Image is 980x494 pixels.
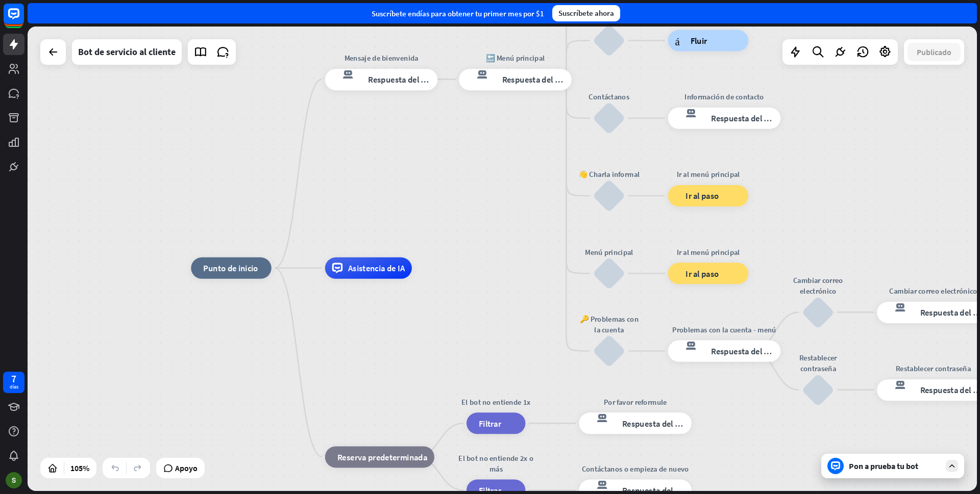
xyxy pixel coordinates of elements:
font: Respuesta del bot [368,74,433,85]
font: días para obtener tu primer mes por $1 [416,9,544,18]
font: días [10,383,18,390]
font: Suscríbete en [372,9,416,18]
font: Suscríbete ahora [558,8,614,18]
font: respuesta del bot de bloqueo [586,412,613,423]
font: Cambiar correo electrónico [889,286,977,296]
font: respuesta del bot de bloqueo [884,379,911,390]
font: respuesta del bot de bloqueo [675,108,702,118]
font: Ir al paso [685,191,719,201]
font: El bot no entiende 2x o más [458,453,533,474]
font: Pon a prueba tu bot [849,461,918,471]
font: 7 [11,372,16,385]
font: Respuesta del bot [711,113,776,123]
font: Ir al paso [685,268,719,279]
font: Mensaje de bienvenida [345,53,419,63]
font: Problemas con la cuenta - menú [672,325,776,334]
font: Asistencia de IA [348,263,405,273]
font: Restablecer contraseña [799,353,837,373]
font: Por favor reformule [604,397,667,407]
div: Bot de servicio al cliente [78,39,176,65]
font: bloque_ir a [675,268,680,279]
font: 👋 Charla informal [578,170,640,179]
font: Información de contacto [684,92,764,101]
font: 🔙 Menú principal [486,53,545,63]
font: bloque_ir a [675,191,680,201]
font: Bot de servicio al cliente [78,46,176,58]
font: Apoyo [175,463,198,473]
font: 🔑 Problemas con la cuenta [580,314,639,334]
font: Respuesta del bot [711,346,776,356]
font: Respuesta del bot [622,418,688,429]
font: Contáctanos o empieza de nuevo [582,464,689,474]
font: árbol constructor [675,35,685,46]
font: El bot no entiende 1x [461,397,530,407]
font: respuesta del bot de bloqueo [466,69,493,80]
font: respuesta del bot de bloqueo [675,341,702,351]
button: Abrir el widget de chat LiveChat [8,4,39,35]
font: Respuesta del bot [502,74,568,85]
font: respuesta del bot de bloqueo [586,480,613,490]
font: Cambiar correo electrónico [793,275,843,296]
a: 7 días [3,372,24,393]
font: Menú principal [585,247,633,257]
font: Filtrar [479,418,501,429]
font: Ir al menú principal [677,170,740,179]
font: respuesta del bot de bloqueo [332,69,359,80]
font: respuesta del bot de bloqueo [884,301,911,312]
font: Punto de inicio [203,263,258,273]
font: Ir al menú principal [677,247,740,257]
button: Publicado [908,43,961,61]
font: Reserva predeterminada [337,451,427,462]
font: Contáctanos [589,92,629,101]
font: 105% [70,463,89,473]
font: Fluir [691,35,707,46]
font: Restablecer contraseña [896,363,971,373]
font: Publicado [917,47,951,57]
